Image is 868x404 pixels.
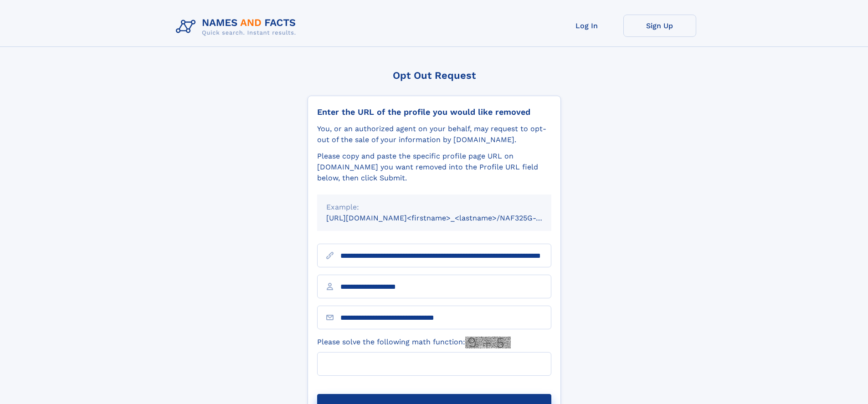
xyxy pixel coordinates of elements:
div: Example: [326,202,542,213]
div: You, or an authorized agent on your behalf, may request to opt-out of the sale of your informatio... [317,123,551,145]
a: Sign Up [623,15,696,37]
div: Please copy and paste the specific profile page URL on [DOMAIN_NAME] you want removed into the Pr... [317,151,551,184]
label: Please solve the following math function: [317,337,511,348]
a: Log In [550,15,623,37]
small: [URL][DOMAIN_NAME]<firstname>_<lastname>/NAF325G-xxxxxxxx [326,214,569,222]
div: Enter the URL of the profile you would like removed [317,107,551,117]
div: Opt Out Request [308,70,561,81]
img: Logo Names and Facts [172,15,303,39]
